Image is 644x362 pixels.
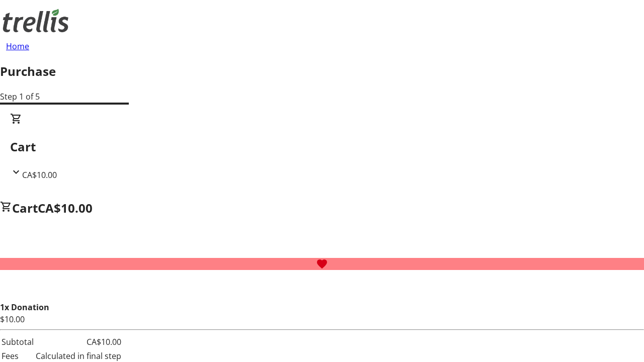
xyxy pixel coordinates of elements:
[10,138,634,156] h2: Cart
[38,200,93,216] span: CA$10.00
[35,335,122,348] td: CA$10.00
[22,169,57,180] span: CA$10.00
[1,335,34,348] td: Subtotal
[12,200,38,216] span: Cart
[10,113,634,181] div: CartCA$10.00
